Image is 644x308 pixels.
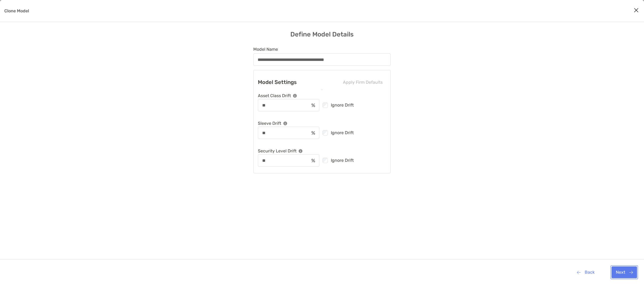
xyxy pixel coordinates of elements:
p: Sleeve Drift [258,120,281,127]
img: info tooltip [283,122,287,125]
label: Ignore Drift [331,158,354,163]
img: info tooltip [293,94,297,98]
img: input icon [311,159,315,163]
img: info tooltip [299,149,302,153]
label: Ignore Drift [331,103,354,107]
button: Back [573,266,599,278]
h5: Model Settings [258,79,297,85]
button: Close modal [632,6,640,14]
h2: Define Model Details [290,31,354,38]
span: Model Name [253,47,391,52]
p: Asset Class Drift [258,92,291,99]
label: Ignore Drift [331,130,354,135]
button: Next [612,266,637,278]
img: input icon [311,131,315,135]
img: input icon [311,103,315,107]
p: Clone Model [4,8,29,14]
p: Security Level Drift [258,148,297,154]
input: Model Name [254,57,390,62]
